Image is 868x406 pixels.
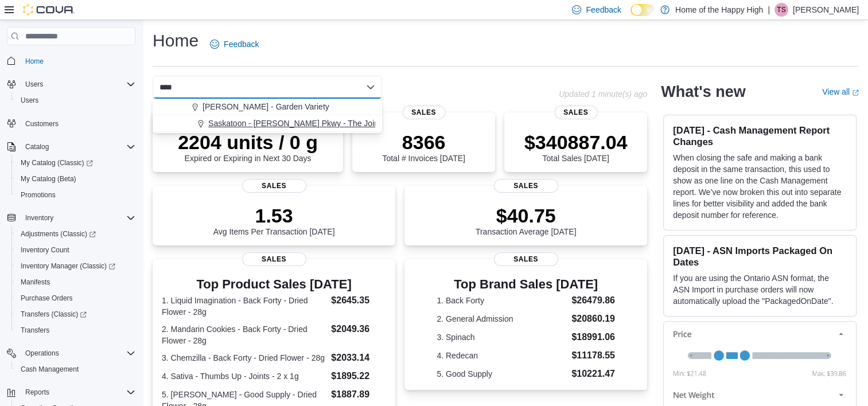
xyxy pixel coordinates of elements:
span: Purchase Orders [16,291,135,305]
dt: 3. Spinach [437,331,567,343]
span: Users [16,93,135,107]
p: If you are using the Ontario ASN format, the ASN Import in purchase orders will now automatically... [673,272,847,307]
button: Operations [2,345,140,361]
p: [PERSON_NAME] [793,3,859,17]
span: TS [777,3,785,17]
span: Promotions [21,190,56,200]
span: Manifests [16,275,135,289]
p: $340887.04 [524,131,628,154]
input: Dark Mode [630,4,655,16]
a: Inventory Count [16,243,74,257]
dt: 1. Liquid Imagination - Back Forty - Dried Flower - 28g [162,295,326,318]
button: Manifests [11,274,140,290]
span: Purchase Orders [21,294,73,303]
a: Adjustments (Classic) [16,227,100,241]
a: Transfers (Classic) [11,306,140,322]
button: Users [21,77,48,91]
span: Transfers (Classic) [21,310,87,319]
h1: Home [153,29,198,52]
span: Saskatoon - [PERSON_NAME] Pkwy - The Joint [208,118,381,129]
span: My Catalog (Classic) [16,156,135,170]
a: Purchase Orders [16,291,77,305]
span: Adjustments (Classic) [21,229,96,239]
p: 1.53 [213,204,335,227]
div: Avg Items Per Transaction [DATE] [213,204,335,236]
button: [PERSON_NAME] - Garden Variety [153,99,382,115]
span: Inventory Count [16,243,135,257]
a: Transfers (Classic) [16,307,91,321]
dd: $26479.86 [571,294,615,307]
span: Inventory Count [21,245,69,255]
a: My Catalog (Classic) [11,155,140,171]
div: Transaction Average [DATE] [476,204,577,236]
span: Sales [494,179,558,193]
div: Total # Invoices [DATE] [382,131,465,163]
span: Users [21,96,38,105]
a: Promotions [16,188,60,202]
svg: External link [852,89,859,96]
span: Cash Management [16,362,135,376]
a: View allExternal link [822,87,859,96]
span: Customers [25,119,59,128]
span: Operations [25,349,59,358]
span: Manifests [21,278,50,287]
span: Operations [21,346,135,360]
span: Cash Management [21,365,79,374]
span: Users [21,77,135,91]
dd: $1895.22 [331,369,386,383]
span: My Catalog (Beta) [21,174,76,184]
p: Updated 1 minute(s) ago [559,89,647,99]
span: Transfers [16,323,135,337]
span: Users [25,80,43,89]
a: Users [16,93,43,107]
h2: What's new [661,83,745,101]
span: Feedback [586,4,621,15]
dd: $2049.36 [331,322,386,336]
span: Sales [402,106,445,119]
button: Catalog [2,139,140,155]
span: Sales [494,252,558,266]
p: $40.75 [476,204,577,227]
p: When closing the safe and making a bank deposit in the same transaction, this used to show as one... [673,152,847,221]
p: 2204 units / 0 g [178,131,318,154]
dt: 4. Redecan [437,350,567,361]
span: Inventory [25,213,53,222]
dd: $18991.06 [571,330,615,344]
button: Inventory [2,210,140,226]
a: Adjustments (Classic) [11,226,140,242]
a: Customers [21,117,63,131]
button: Customers [2,115,140,132]
button: Inventory Count [11,242,140,258]
span: [PERSON_NAME] - Garden Variety [203,101,329,112]
span: Inventory Manager (Classic) [16,259,135,273]
button: Reports [21,385,54,399]
button: Cash Management [11,361,140,377]
img: Cova [23,4,75,15]
span: Inventory [21,211,135,225]
span: Reports [25,388,49,397]
button: Saskatoon - [PERSON_NAME] Pkwy - The Joint [153,115,382,132]
dt: 2. Mandarin Cookies - Back Forty - Dried Flower - 28g [162,323,326,346]
button: My Catalog (Beta) [11,171,140,187]
span: Feedback [224,38,259,50]
a: Manifests [16,275,55,289]
dt: 5. Good Supply [437,368,567,380]
dd: $2033.14 [331,351,386,365]
button: Users [11,92,140,108]
span: Promotions [16,188,135,202]
h3: Top Product Sales [DATE] [162,278,386,291]
span: Catalog [21,140,135,154]
a: Transfers [16,323,54,337]
span: Catalog [25,142,49,151]
div: Choose from the following options [153,99,382,132]
button: Catalog [21,140,53,154]
button: Operations [21,346,64,360]
a: Inventory Manager (Classic) [16,259,120,273]
span: Sales [242,252,306,266]
span: My Catalog (Classic) [21,158,93,167]
p: Home of the Happy High [675,3,763,17]
span: Sales [242,179,306,193]
span: Inventory Manager (Classic) [21,261,115,271]
span: Customers [21,116,135,131]
div: Total Sales [DATE] [524,131,628,163]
